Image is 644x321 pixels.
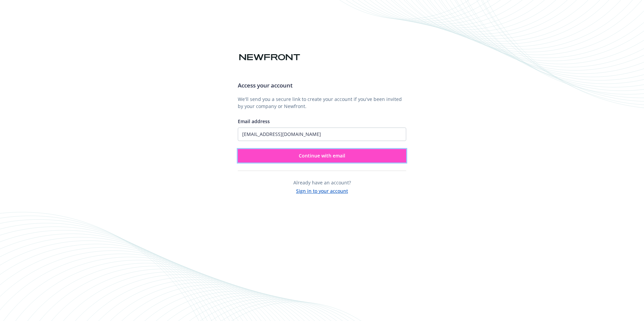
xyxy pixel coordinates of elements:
img: Newfront logo [238,51,301,63]
p: We'll send you a secure link to create your account if you've been invited by your company or New... [238,96,406,110]
input: Enter your email [238,128,406,141]
h3: Access your account [238,81,406,90]
span: Email address [238,118,270,124]
button: Continue with email [238,149,406,163]
span: Already have an account? [293,179,351,186]
button: Sign in to your account [296,186,348,194]
span: Continue with email [299,152,345,159]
